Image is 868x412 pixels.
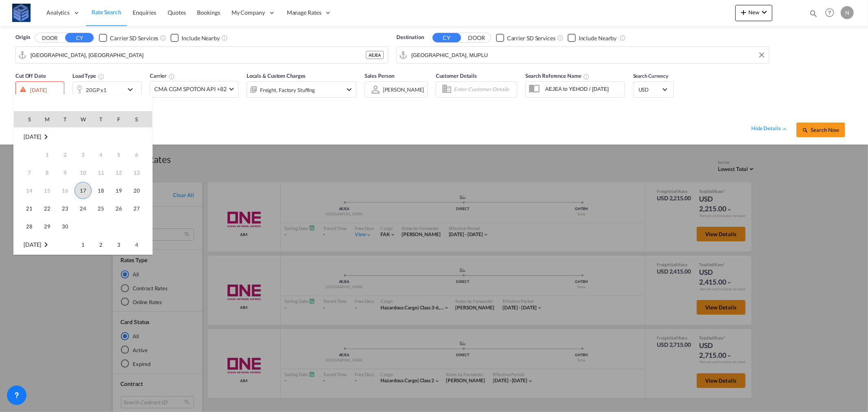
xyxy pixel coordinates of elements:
td: Monday September 22 2025 [38,199,56,217]
td: Thursday October 2 2025 [92,235,110,254]
td: Monday September 15 2025 [38,182,56,199]
td: Tuesday September 2 2025 [56,146,74,164]
td: Thursday September 18 2025 [92,182,110,199]
span: 2 [93,237,109,253]
td: Wednesday October 1 2025 [74,235,92,254]
td: Saturday September 13 2025 [128,164,152,182]
td: Friday September 12 2025 [110,164,128,182]
span: 30 [57,218,73,234]
span: 21 [21,200,37,217]
td: Thursday September 25 2025 [92,199,110,217]
td: Tuesday September 16 2025 [56,182,74,199]
td: Wednesday September 10 2025 [74,164,92,182]
td: Friday October 3 2025 [110,235,128,254]
tr: Week 1 [14,235,152,254]
td: Wednesday September 17 2025 [74,182,92,199]
md-calendar: Calendar [14,111,152,254]
span: 27 [129,200,145,217]
td: Wednesday September 3 2025 [74,146,92,164]
td: Thursday September 11 2025 [92,164,110,182]
span: 20 [129,182,145,199]
td: Saturday September 6 2025 [128,146,152,164]
tr: Week undefined [14,127,152,146]
span: 29 [39,218,55,234]
td: Wednesday September 24 2025 [74,199,92,217]
th: F [110,111,128,127]
span: 28 [21,218,37,234]
span: 25 [93,200,109,217]
td: Tuesday September 30 2025 [56,217,74,236]
tr: Week 4 [14,199,152,217]
span: 17 [74,182,92,199]
tr: Week 1 [14,146,152,164]
td: Monday September 1 2025 [38,146,56,164]
td: Sunday September 7 2025 [14,164,38,182]
th: S [128,111,152,127]
th: T [56,111,74,127]
td: Monday September 29 2025 [38,217,56,236]
th: W [74,111,92,127]
td: Friday September 5 2025 [110,146,128,164]
span: 1 [75,237,91,253]
th: M [38,111,56,127]
td: Monday September 8 2025 [38,164,56,182]
span: 22 [39,200,55,217]
tr: Week 3 [14,182,152,199]
td: Saturday September 27 2025 [128,199,152,217]
span: 23 [57,200,73,217]
td: Sunday September 21 2025 [14,199,38,217]
tr: Week 5 [14,217,152,236]
th: S [14,111,38,127]
span: [DATE] [24,241,41,248]
span: 4 [129,237,145,253]
span: [DATE] [24,133,41,140]
th: T [92,111,110,127]
span: 3 [111,237,127,253]
td: Friday September 26 2025 [110,199,128,217]
td: Tuesday September 23 2025 [56,199,74,217]
span: 26 [111,200,127,217]
td: Sunday September 14 2025 [14,182,38,199]
td: Friday September 19 2025 [110,182,128,199]
td: October 2025 [14,235,74,254]
td: Tuesday September 9 2025 [56,164,74,182]
td: Saturday October 4 2025 [128,235,152,254]
span: 19 [111,182,127,199]
td: Thursday September 4 2025 [92,146,110,164]
span: 24 [75,200,91,217]
td: September 2025 [14,127,152,146]
span: 18 [93,182,109,199]
tr: Week 2 [14,164,152,182]
td: Sunday September 28 2025 [14,217,38,236]
td: Saturday September 20 2025 [128,182,152,199]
